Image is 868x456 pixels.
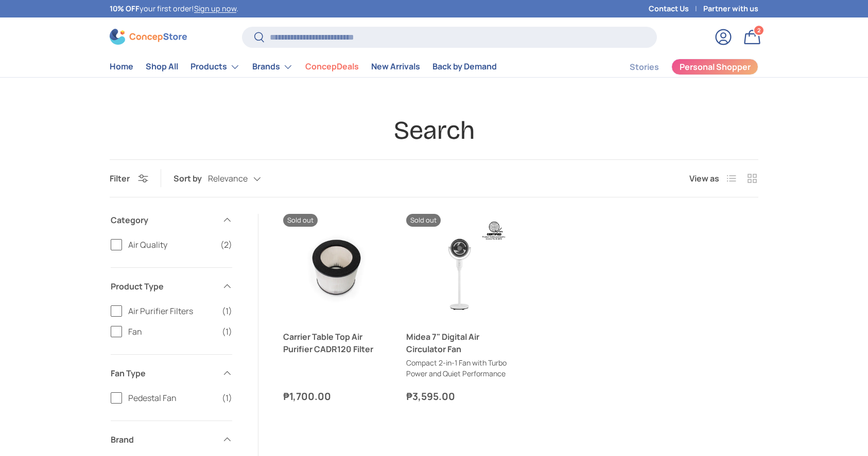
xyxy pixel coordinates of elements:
span: Fan Type [111,367,216,379]
span: Filter [110,173,130,184]
img: ConcepStore [110,29,187,45]
a: Back by Demand [432,57,497,77]
span: View as [689,172,719,185]
span: Relevance [208,174,248,184]
a: Products [190,57,240,77]
a: Carrier Table Top Air Purifier CADR120 Filter [283,214,390,320]
nav: Primary [110,57,497,77]
p: your first order! . [110,3,238,14]
span: Product Type [111,280,216,293]
a: Personal Shopper [671,59,758,75]
summary: Product Type [111,268,232,305]
strong: 10% OFF [110,4,140,13]
span: 2 [757,26,761,34]
span: Personal Shopper [680,63,751,71]
summary: Brands [246,57,299,77]
span: Air Quality [128,239,214,251]
a: Sign up now [194,4,236,13]
button: Relevance [208,170,282,188]
span: Pedestal Fan [128,392,216,404]
span: Sold out [406,214,441,227]
a: Carrier Table Top Air Purifier CADR120 Filter [283,331,390,355]
a: New Arrivals [371,57,420,77]
span: (1) [222,325,232,338]
span: Air Purifier Filters [128,305,216,317]
span: (2) [220,239,232,251]
h1: Search [110,115,758,147]
summary: Category [111,202,232,239]
a: Shop All [146,57,178,77]
summary: Products [184,57,246,77]
span: Sold out [283,214,318,227]
label: Sort by [173,172,208,185]
a: Brands [252,57,293,77]
a: Midea 7" Digital Air Circulator Fan [406,214,513,320]
nav: Secondary [605,57,758,77]
span: Fan [128,325,216,338]
a: ConcepDeals [305,57,359,77]
summary: Fan Type [111,355,232,392]
a: Midea 7" Digital Air Circulator Fan [406,331,513,355]
a: Contact Us [649,3,703,14]
button: Filter [110,173,148,184]
a: Stories [630,57,659,77]
a: Home [110,57,133,77]
span: Brand [111,433,216,446]
a: Partner with us [703,3,758,14]
span: Category [111,214,216,226]
span: (1) [222,305,232,317]
span: (1) [222,392,232,404]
